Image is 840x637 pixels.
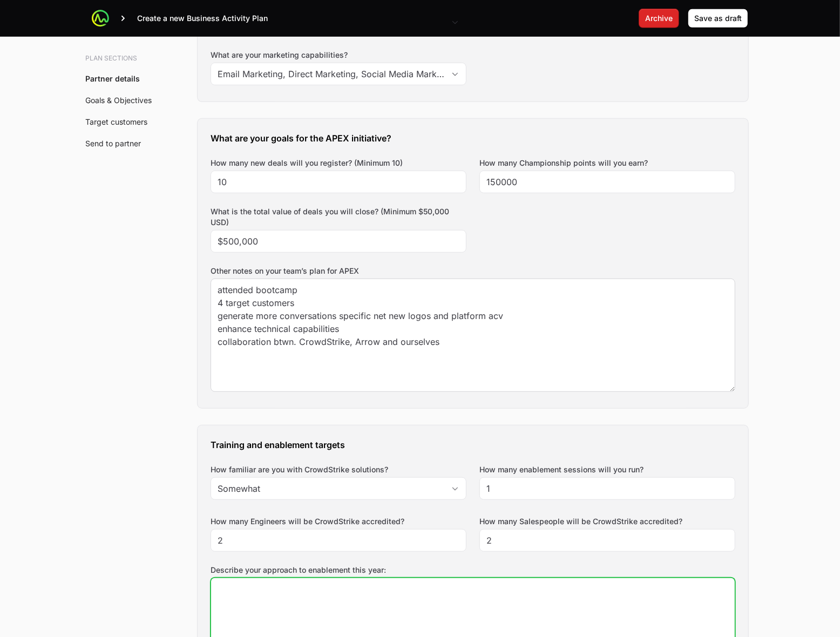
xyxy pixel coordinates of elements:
label: How many Salespeople will be CrowdStrike accredited? [479,516,682,527]
label: Describe your approach to enablement this year: [211,565,735,575]
a: Goals & Objectives [85,96,152,105]
label: Other notes on your team’s plan for APEX [211,266,735,276]
img: ActivitySource [92,10,109,27]
span: Save as draft [694,12,742,25]
div: Open [444,478,466,499]
h3: Training and enablement targets [211,438,735,451]
textarea: attended bootcamp 4 target customers generate more conversations specific net new logos and platf... [211,279,735,391]
input: $ [218,235,459,248]
label: How familiar are you with CrowdStrike solutions? [211,464,466,475]
label: What are your marketing capabilities? [211,50,466,60]
p: Create a new Business Activity Plan [137,13,268,24]
a: Partner details [85,74,140,83]
label: How many Engineers will be CrowdStrike accredited? [211,516,404,527]
label: How many Championship points will you earn? [479,158,648,168]
a: Target customers [85,117,147,126]
button: Archive [639,9,679,28]
span: Archive [645,12,673,25]
h3: Plan sections [85,54,159,63]
label: What is the total value of deals you will close? (Minimum $50,000 USD) [211,206,466,228]
a: Send to partner [85,139,141,148]
h3: What are your goals for the APEX initiative? [211,132,735,145]
div: Open [444,11,466,33]
label: How many enablement sessions will you run? [479,464,643,475]
div: Open [444,63,466,85]
button: Save as draft [688,9,748,28]
label: How many new deals will you register? (Minimum 10) [211,158,403,168]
